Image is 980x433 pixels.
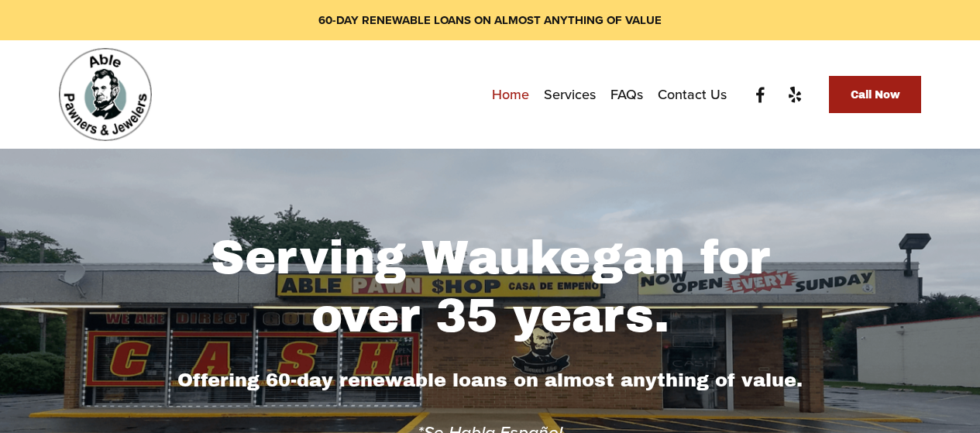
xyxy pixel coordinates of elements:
strong: 60-DAY RENEWABLE LOANS ON ALMOST ANYTHING OF VALUE [318,12,662,29]
a: FAQs [610,81,643,108]
img: Able Pawn Shop [59,48,152,141]
a: Facebook [751,85,770,105]
a: Contact Us [658,81,727,108]
a: Home [492,81,529,108]
a: Call Now [829,76,921,113]
a: Services [544,81,596,108]
a: Yelp [785,85,804,105]
h1: Serving Waukegan for over 35 years. [167,229,813,345]
h4: Offering 60-day renewable loans on almost anything of value. [167,368,813,393]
